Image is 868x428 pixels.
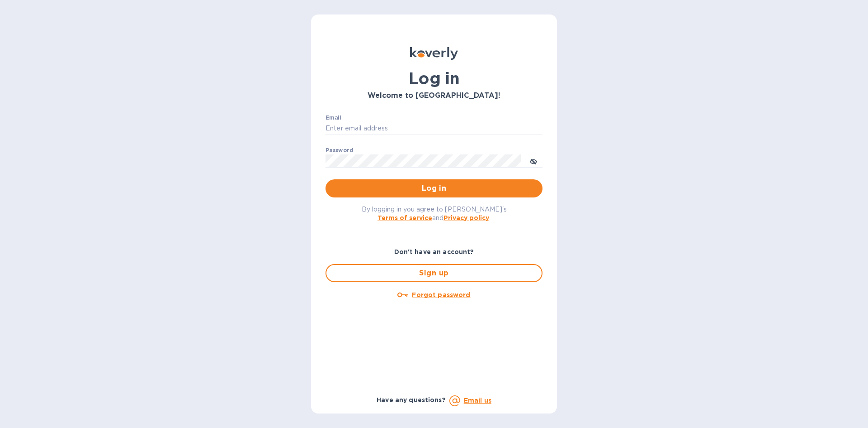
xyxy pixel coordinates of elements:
[325,264,542,282] button: Sign up
[377,214,432,221] a: Terms of service
[524,152,542,170] button: toggle password visibility
[334,268,534,279] span: Sign up
[410,47,458,60] img: Koverly
[333,183,535,194] span: Log in
[412,291,470,298] u: Forgot password
[325,148,353,153] label: Password
[325,122,542,135] input: Enter email address
[394,248,474,255] b: Don't have an account?
[325,115,341,120] label: Email
[464,397,491,404] a: Email us
[443,214,489,221] a: Privacy policy
[362,206,507,221] span: By logging in you agree to [PERSON_NAME]'s and .
[325,91,542,100] h3: Welcome to [GEOGRAPHIC_DATA]!
[325,69,542,88] h1: Log in
[325,179,542,197] button: Log in
[377,396,446,404] b: Have any questions?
